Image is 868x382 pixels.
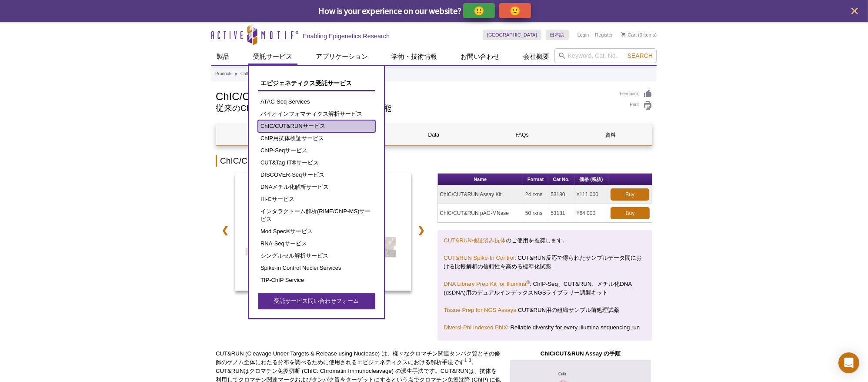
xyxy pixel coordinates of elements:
[591,30,593,40] li: |
[258,144,375,157] a: ChIP-Seqサービス
[444,254,646,271] p: : CUT&RUN反応で得られたサンプルデータ間における比較解析の信頼性を高める標準化試薬
[216,155,652,167] h2: ChIC/CUT&RUN Assay Kitの概要
[258,274,375,286] a: TIP-ChIP Service
[438,204,524,223] td: ChIC/CUT&RUN pAG-MNase
[260,80,352,87] span: エピジェネティクス受託サービス
[483,30,541,40] a: [GEOGRAPHIC_DATA]
[393,124,474,145] a: Data
[455,48,505,65] a: お問い合わせ
[237,278,409,287] span: ChIC/CUT&RUN Assay Kit
[216,89,611,102] h1: ChIC/CUT&RUN Assay Kit
[258,157,375,169] a: CUT&Tag-IT®サービス
[258,108,375,120] a: バイオインフォマティクス解析サービス
[258,169,375,181] a: DISCOVER-Seqサービス
[215,70,232,78] a: Products
[234,71,237,76] li: »
[611,188,649,201] a: Buy
[625,52,655,60] button: Search
[216,104,611,112] h2: 従来のChIP法に比べて少ない細胞数で解析可能
[518,48,554,65] a: 会社概要
[554,48,657,63] input: Keyword, Cat. No.
[548,185,574,204] td: 53180
[464,358,471,363] sup: 1-3
[621,30,657,40] li: (0 items)
[258,120,375,132] a: ChIC/CUT&RUNサービス
[574,174,608,185] th: 価格 (税抜)
[444,237,506,244] a: CUT&RUN検証済み抗体
[258,205,375,225] a: インタラクトーム解析(RIME/ChIP-MS)サービス
[570,124,651,145] a: 資料
[444,236,646,245] p: のご使用を推奨します。
[258,238,375,250] a: RNA-Seqサービス
[523,204,548,223] td: 50 rxns
[303,32,390,40] h2: Enabling Epigenetics Research
[258,193,375,205] a: Hi-Cサービス
[216,124,298,145] a: 概要
[444,306,646,315] p: CUT&RUN用の組織サンプル前処理試薬
[438,185,524,204] td: ChIC/CUT&RUN Assay Kit
[258,132,375,144] a: ChIP用抗体検証サービス
[548,204,574,223] td: 53181
[248,48,297,65] a: 受託サービス
[216,220,234,240] a: ❮
[444,255,515,261] a: CUT&RUN Spike-In Control
[235,173,411,293] a: ChIC/CUT&RUN Assay Kit
[481,124,563,145] a: FAQs
[235,173,411,291] img: ChIC/CUT&RUN Assay Kit
[574,204,608,223] td: ¥64,000
[620,101,652,111] a: Print
[444,324,507,331] a: Diversi-Phi Indexed PhiX
[526,279,530,285] sup: ®
[386,48,442,65] a: 学術・技術情報
[258,225,375,238] a: Mod Spec®サービス
[574,185,608,204] td: ¥111,000
[444,323,646,332] p: : Reliable diversity for every Illumina sequencing run
[523,174,548,185] th: Format
[211,48,235,65] a: 製品
[444,307,518,313] a: Tissue Prep for NGS Assays:
[546,30,569,40] a: 日本語
[510,5,521,16] p: 🙁
[628,52,653,59] span: Search
[621,32,637,38] a: Cart
[444,280,646,297] p: : ChIP-Seq、CUT&RUN、メチル化DNA (dsDNA)用のデュアルインデックスNGSライブラリー調製キット
[611,207,650,219] a: Buy
[548,174,574,185] th: Cat No.
[849,6,860,17] button: close
[258,250,375,262] a: シングルセル解析サービス
[620,89,652,99] a: Feedback
[412,220,431,240] a: ❯
[258,262,375,274] a: Spike-in Control Nuclei Services
[438,174,524,185] th: Name
[258,96,375,108] a: ATAC-Seq Services
[838,352,859,373] div: Open Intercom Messenger
[474,5,484,16] p: 🙂
[318,5,461,16] span: How is your experience on our website?
[310,48,373,65] a: アプリケーション
[258,181,375,193] a: DNAメチル化解析サービス
[240,70,267,78] a: ChIPアッセイ
[621,32,625,37] img: Your Cart
[258,293,375,309] a: 受託サービス問い合わせフォーム
[578,32,589,38] a: Login
[444,281,530,287] a: DNA Library Prep Kit for Illumina®
[541,350,621,357] strong: ChIC/CUT&RUN Assay の手順
[523,185,548,204] td: 24 rxns
[258,75,375,91] a: エピジェネティクス受託サービス
[595,32,613,38] a: Register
